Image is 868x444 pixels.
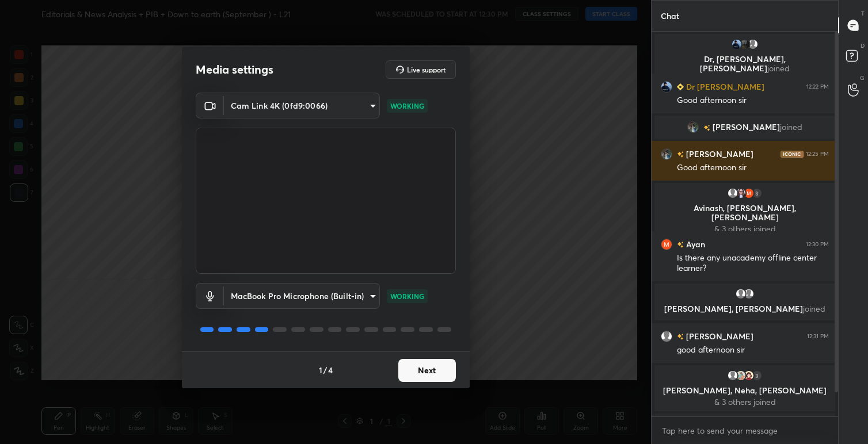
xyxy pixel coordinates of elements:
h6: [PERSON_NAME] [684,330,753,342]
img: 3 [735,370,747,381]
img: 08ba124572e94aac9b05de641466b65d.100167497_3 [661,239,672,250]
img: d5b0295cea7f463ca2d7ad66891c3dd5.jpg [661,148,672,160]
span: joined [767,63,790,74]
p: WORKING [390,101,424,111]
h6: Ayan [684,238,705,250]
h6: Dr [PERSON_NAME] [684,81,764,93]
p: Dr, [PERSON_NAME], [PERSON_NAME] [661,55,828,73]
img: no-rating-badge.077c3623.svg [677,151,684,158]
h4: 1 [319,364,322,376]
img: Learner_Badge_beginner_1_8b307cf2a0.svg [677,83,684,90]
img: default.png [727,370,738,381]
div: 3 [751,370,763,381]
p: [PERSON_NAME], [PERSON_NAME] [661,304,828,313]
div: 12:25 PM [806,151,829,158]
div: good afternoon sir [677,345,829,356]
div: Cam Link 4K (0fd9:0066) [224,283,380,309]
div: Good afternoon sir [677,162,829,174]
p: Chat [652,1,688,31]
div: Good afternoon sir [677,95,829,106]
h4: / [323,364,327,376]
div: 12:31 PM [807,333,829,340]
p: G [860,74,865,82]
img: default.png [743,288,755,300]
h2: Media settings [196,62,273,77]
img: default.png [747,39,759,50]
span: [PERSON_NAME] [713,123,780,132]
div: grid [652,32,838,416]
img: no-rating-badge.077c3623.svg [677,334,684,340]
img: a501cbdc246542aebdbdf2a16ab1b842.jpg [739,39,751,50]
h5: Live support [407,66,446,73]
p: WORKING [390,291,424,301]
div: 3 [751,187,763,199]
span: joined [803,303,825,314]
p: & 3 others joined [661,224,828,234]
p: Avinash, [PERSON_NAME], [PERSON_NAME] [661,204,828,222]
p: [PERSON_NAME], Neha, [PERSON_NAME] [661,386,828,395]
p: T [861,9,865,18]
div: 12:30 PM [806,241,829,248]
img: no-rating-badge.077c3623.svg [703,125,710,131]
span: joined [780,123,802,132]
img: 14935379_77EB8FD9-6ECC-459E-9884-8875AC3DAE1F.png [743,370,755,381]
div: 12:22 PM [806,83,829,90]
img: default.png [735,288,747,300]
div: Cam Link 4K (0fd9:0066) [224,93,380,118]
img: iconic-dark.1390631f.png [781,151,804,158]
img: default.png [727,187,738,199]
h6: [PERSON_NAME] [684,148,753,160]
p: & 3 others joined [661,397,828,407]
button: Next [398,359,456,382]
img: 08ba124572e94aac9b05de641466b65d.100167497_3 [743,187,755,199]
img: no-rating-badge.077c3623.svg [677,242,684,248]
h4: 4 [328,364,333,376]
img: d7cf5e49fa0246f39549362ac011ea0d.jpg [735,187,747,199]
img: default.png [661,331,672,342]
img: 7ee51ac36b0e4012b034e8f483c91527.jpg [661,81,672,93]
img: d5b0295cea7f463ca2d7ad66891c3dd5.jpg [687,121,699,133]
p: D [861,41,865,50]
img: 7ee51ac36b0e4012b034e8f483c91527.jpg [731,39,743,50]
div: Is there any unacademy offline center learner? [677,252,829,274]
